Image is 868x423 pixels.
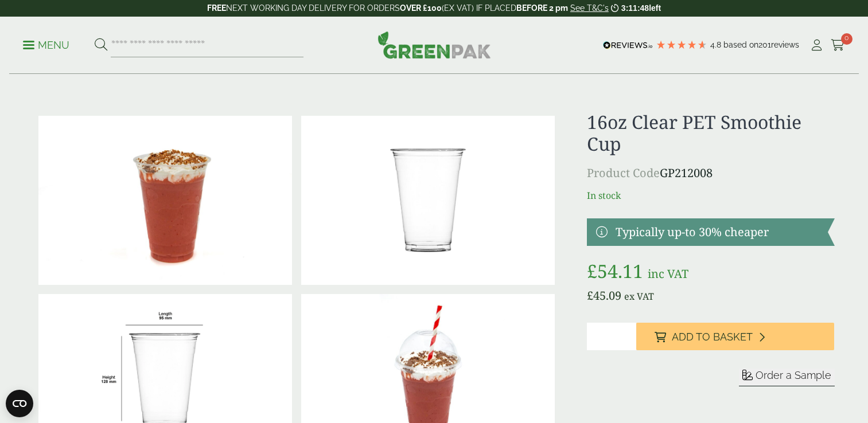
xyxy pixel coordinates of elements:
[831,37,845,54] a: 0
[587,189,834,202] p: In stock
[38,116,292,285] img: 16oz PET Smoothie Cup With Strawberry Milkshake And Cream
[841,33,853,45] span: 0
[636,323,834,350] button: Add to Basket
[587,258,597,283] span: £
[739,369,835,386] button: Order a Sample
[603,41,653,49] img: REVIEWS.io
[587,165,660,181] span: Product Code
[570,3,609,13] a: See T&C's
[207,3,226,13] strong: FREE
[758,40,771,49] span: 201
[587,288,621,303] bdi: 45.09
[809,40,824,51] i: My Account
[621,3,649,13] span: 3:11:48
[587,258,643,283] bdi: 54.11
[587,288,593,303] span: £
[6,390,33,417] button: Open CMP widget
[648,266,688,281] span: inc VAT
[771,40,799,49] span: reviews
[710,40,723,49] span: 4.8
[23,38,69,52] p: Menu
[656,40,707,50] div: 4.79 Stars
[301,116,555,285] img: 16oz Clear PET Smoothie Cup 0
[831,40,845,51] i: Cart
[23,38,69,50] a: Menu
[587,164,834,182] p: GP212008
[377,31,491,58] img: GreenPak Supplies
[624,290,654,303] span: ex VAT
[587,111,834,155] h1: 16oz Clear PET Smoothie Cup
[756,369,831,381] span: Order a Sample
[516,3,568,13] strong: BEFORE 2 pm
[400,3,442,13] strong: OVER £100
[723,40,758,49] span: Based on
[649,3,661,13] span: left
[672,331,753,343] span: Add to Basket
